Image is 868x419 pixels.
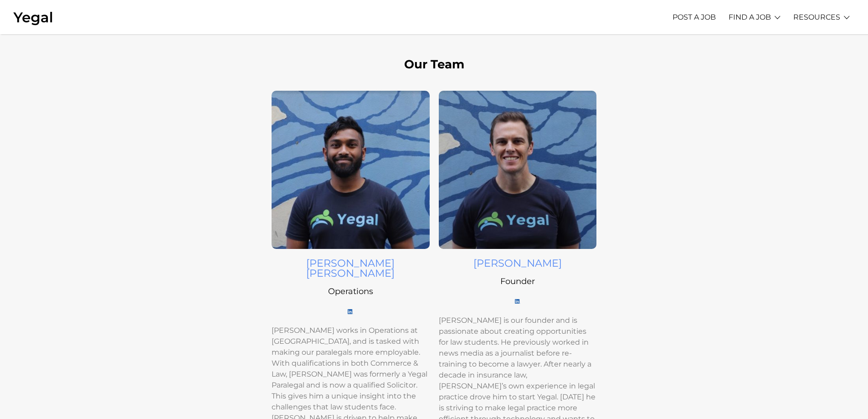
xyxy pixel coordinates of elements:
img: Michael Profile [439,91,597,249]
a: RESOURCES [793,5,840,30]
a: FIND A JOB [729,5,771,30]
h2: Our Team [184,58,685,70]
a: POST A JOB [673,5,716,30]
img: LI-In-Bug [515,299,520,304]
img: LI-In-Bug [348,309,353,314]
h5: Operations [272,287,430,295]
img: Swaroop profile [272,91,430,249]
h4: [PERSON_NAME] [PERSON_NAME] [272,258,430,279]
h5: Founder [439,277,597,285]
h4: [PERSON_NAME] [439,258,597,268]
